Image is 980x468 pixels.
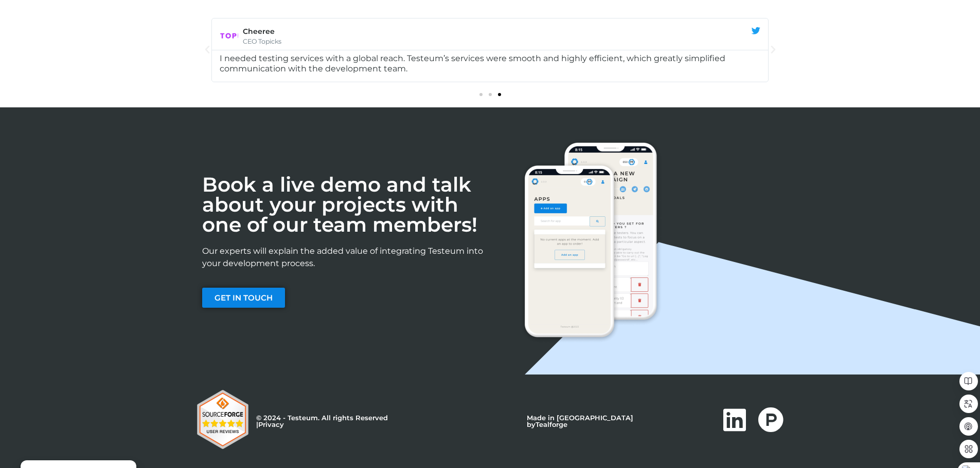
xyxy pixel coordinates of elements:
[202,288,285,308] a: GET IN TOUCH
[489,93,492,96] span: Go to slide 2
[479,93,483,96] span: Go to slide 1
[536,420,567,428] a: Tealforge
[211,18,769,103] div: Diapositives
[243,26,281,37] span: Cheeree
[498,93,501,96] span: Go to slide 3
[256,415,410,428] p: © 2024 - Testeum. All rights Reserved |
[243,37,281,47] span: CEO Topicks
[202,245,485,270] p: Our experts will explain the added value of integrating Testeum into your development process.
[520,138,663,344] img: Call-to-Action-Section-DeviceMockups
[202,45,212,55] div: Previous slide
[220,26,238,45] img: Cheeree
[258,420,284,428] a: Privacy
[527,415,666,428] p: Made in [GEOGRAPHIC_DATA] by
[215,294,273,302] span: GET IN TOUCH
[768,45,778,55] div: Next slide
[202,175,485,235] h2: Book a live demo and talk about your projects with one of our team members!
[197,390,248,449] img: Testeum Reviews
[211,18,769,82] div: 3 / 3
[220,53,760,73] div: I needed testing services with a global reach. Testeum’s services were smooth and highly efficien...
[752,26,760,47] div: Read More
